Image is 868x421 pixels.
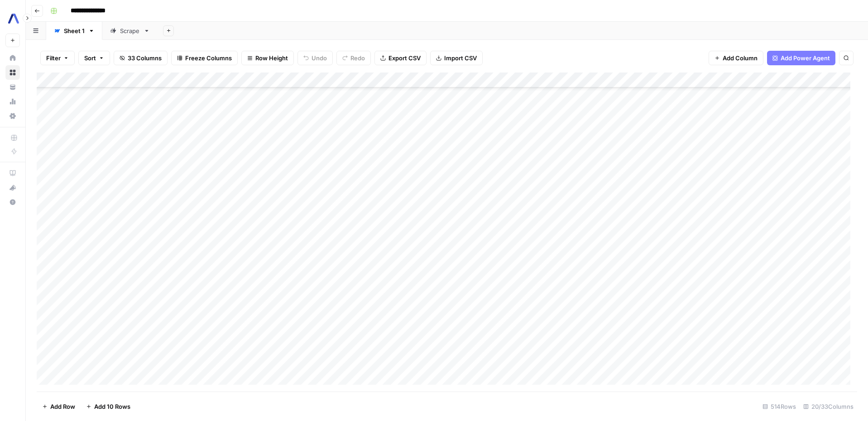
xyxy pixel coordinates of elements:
a: Scrape [102,22,158,40]
a: Usage [5,94,20,109]
a: Browse [5,65,20,80]
button: What's new? [5,180,20,195]
a: Home [5,51,20,65]
button: Add Column [709,51,763,65]
button: Undo [297,51,333,65]
button: Help + Support [5,195,20,209]
button: Freeze Columns [171,51,238,65]
button: Add Row [37,399,81,414]
div: Scrape [120,26,140,35]
span: Add 10 Rows [94,402,130,411]
div: Sheet 1 [64,26,85,35]
button: Sort [78,51,110,65]
a: Sheet 1 [46,22,102,40]
span: Redo [350,53,365,63]
button: Add 10 Rows [81,399,136,414]
div: What's new? [6,181,19,194]
button: Redo [336,51,371,65]
button: Filter [40,51,75,65]
button: Row Height [241,51,294,65]
img: Assembly AI Logo [5,10,22,27]
span: Row Height [255,53,288,63]
span: Undo [312,53,327,63]
div: 20/33 Columns [800,399,857,414]
span: Add Row [50,402,75,411]
span: Export CSV [388,53,421,63]
span: 33 Columns [128,53,162,63]
a: AirOps Academy [5,166,20,180]
span: Freeze Columns [185,53,232,63]
button: Import CSV [430,51,483,65]
a: Your Data [5,80,20,94]
span: Add Power Agent [781,53,830,63]
span: Add Column [723,53,758,63]
button: 33 Columns [114,51,168,65]
div: 514 Rows [759,399,800,414]
button: Add Power Agent [767,51,835,65]
a: Settings [5,109,20,123]
span: Sort [84,53,96,63]
span: Import CSV [444,53,477,63]
button: Export CSV [374,51,427,65]
span: Filter [46,53,61,63]
button: Workspace: Assembly AI [5,7,20,30]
